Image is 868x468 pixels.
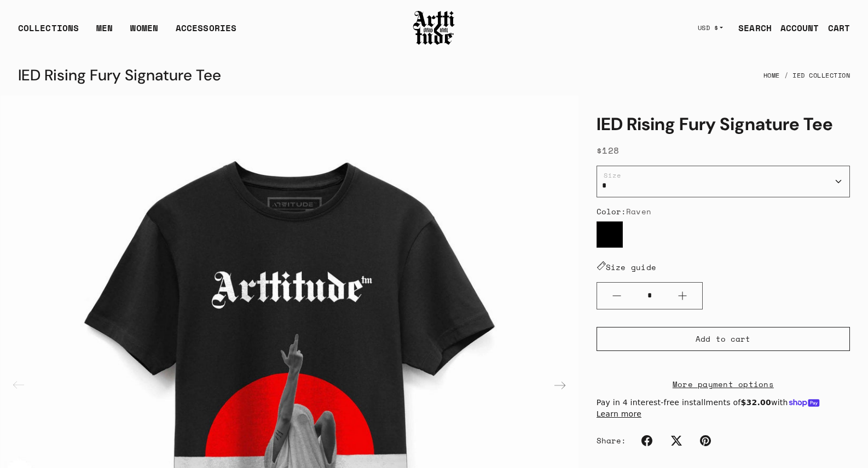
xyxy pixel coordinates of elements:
[819,17,850,39] a: Open cart
[597,378,850,390] a: More payment options
[18,21,79,43] div: COLLECTIONS
[96,21,113,43] a: MEN
[597,206,850,217] div: Color:
[626,206,651,217] span: Raven
[693,429,717,453] a: Pinterest
[696,334,750,344] span: Add to cart
[730,17,772,39] a: SEARCH
[176,21,236,43] div: ACCESSORIES
[636,285,663,306] input: Quantity
[691,16,730,40] button: USD $
[792,63,850,87] a: IED Collection
[663,283,702,309] button: Plus
[828,21,850,34] div: CART
[597,327,850,351] button: Add to cart
[9,21,245,43] ul: Main navigation
[664,429,688,453] a: Twitter
[18,62,221,89] div: IED Rising Fury Signature Tee
[130,21,158,43] a: WOMEN
[763,63,780,87] a: Home
[597,144,620,157] span: $128
[698,24,719,32] span: USD $
[772,17,819,39] a: ACCOUNT
[547,372,573,399] div: Next slide
[635,429,659,453] a: Facebook
[597,221,623,248] label: Raven
[597,283,636,309] button: Minus
[597,261,657,273] a: Size guide
[597,435,627,446] span: Share:
[597,113,850,135] h1: IED Rising Fury Signature Tee
[412,9,456,46] img: Arttitude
